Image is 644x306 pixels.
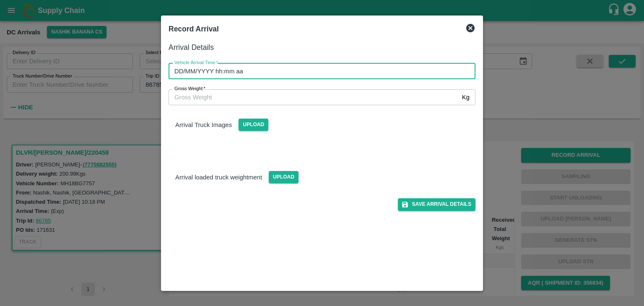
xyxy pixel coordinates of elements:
[169,89,459,105] input: Gross Weight
[398,198,475,210] button: Save Arrival Details
[169,25,219,33] b: Record Arrival
[239,119,268,131] span: Upload
[169,63,470,79] input: Choose date
[174,86,205,92] label: Gross Weight
[462,93,470,102] p: Kg
[175,120,232,130] p: Arrival Truck Images
[269,171,299,183] span: Upload
[169,41,475,53] h6: Arrival Details
[175,173,262,182] p: Arrival loaded truck weightment
[174,60,218,66] label: Vehicle Arrival Time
